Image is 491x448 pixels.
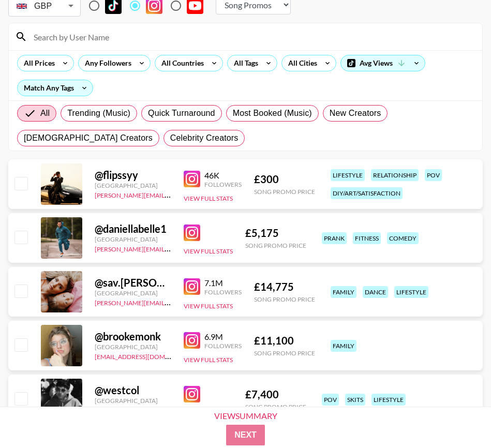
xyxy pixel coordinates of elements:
[425,169,442,181] div: pov
[95,276,171,289] div: @ sav.[PERSON_NAME]
[204,278,242,288] div: 7.1M
[184,356,233,364] button: View Full Stats
[95,235,171,243] div: [GEOGRAPHIC_DATA]
[204,170,242,181] div: 46K
[95,351,199,361] a: [EMAIL_ADDRESS][DOMAIN_NAME]
[24,132,153,144] span: [DEMOGRAPHIC_DATA] Creators
[184,247,233,255] button: View Full Stats
[245,227,306,240] div: £ 5,175
[254,173,315,186] div: £ 300
[331,187,403,199] div: diy/art/satisfaction
[184,195,233,202] button: View Full Stats
[184,302,233,310] button: View Full Stats
[95,397,171,405] div: [GEOGRAPHIC_DATA]
[205,411,286,421] div: View Summary
[345,394,365,406] div: skits
[79,55,133,71] div: Any Followers
[27,28,476,45] input: Search by User Name
[95,330,171,343] div: @ brookemonk
[95,182,171,189] div: [GEOGRAPHIC_DATA]
[95,222,171,235] div: @ daniellabelle1
[254,349,315,357] div: Song Promo Price
[204,181,242,188] div: Followers
[363,286,388,298] div: dance
[18,55,57,71] div: All Prices
[228,55,260,71] div: All Tags
[371,394,406,406] div: lifestyle
[226,425,265,445] button: Next
[95,343,171,351] div: [GEOGRAPHIC_DATA]
[18,80,93,96] div: Match Any Tags
[282,55,319,71] div: All Cities
[184,332,200,349] img: Instagram
[184,225,200,241] img: Instagram
[148,107,215,120] span: Quick Turnaround
[95,384,171,397] div: @ westcol
[322,232,347,244] div: prank
[331,340,356,352] div: family
[254,295,315,303] div: Song Promo Price
[95,243,248,253] a: [PERSON_NAME][EMAIL_ADDRESS][DOMAIN_NAME]
[322,394,339,406] div: pov
[204,288,242,296] div: Followers
[245,403,306,411] div: Song Promo Price
[95,189,248,199] a: [PERSON_NAME][EMAIL_ADDRESS][DOMAIN_NAME]
[40,107,50,120] span: All
[353,232,381,244] div: fitness
[439,396,479,436] iframe: Drift Widget Chat Controller
[204,342,242,350] div: Followers
[95,169,171,182] div: @ flipssyy
[245,242,306,249] div: Song Promo Price
[254,334,315,347] div: £ 11,100
[67,107,130,120] span: Trending (Music)
[371,169,419,181] div: relationship
[330,107,381,120] span: New Creators
[254,280,315,293] div: £ 14,775
[254,188,315,196] div: Song Promo Price
[95,297,248,307] a: [PERSON_NAME][EMAIL_ADDRESS][DOMAIN_NAME]
[184,386,200,402] img: Instagram
[95,289,171,297] div: [GEOGRAPHIC_DATA]
[184,278,200,295] img: Instagram
[245,388,306,401] div: £ 7,400
[331,169,365,181] div: lifestyle
[387,232,419,244] div: comedy
[170,132,239,144] span: Celebrity Creators
[394,286,428,298] div: lifestyle
[233,107,312,120] span: Most Booked (Music)
[184,171,200,187] img: Instagram
[155,55,206,71] div: All Countries
[331,286,356,298] div: family
[341,55,425,71] div: Avg Views
[204,332,242,342] div: 6.9M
